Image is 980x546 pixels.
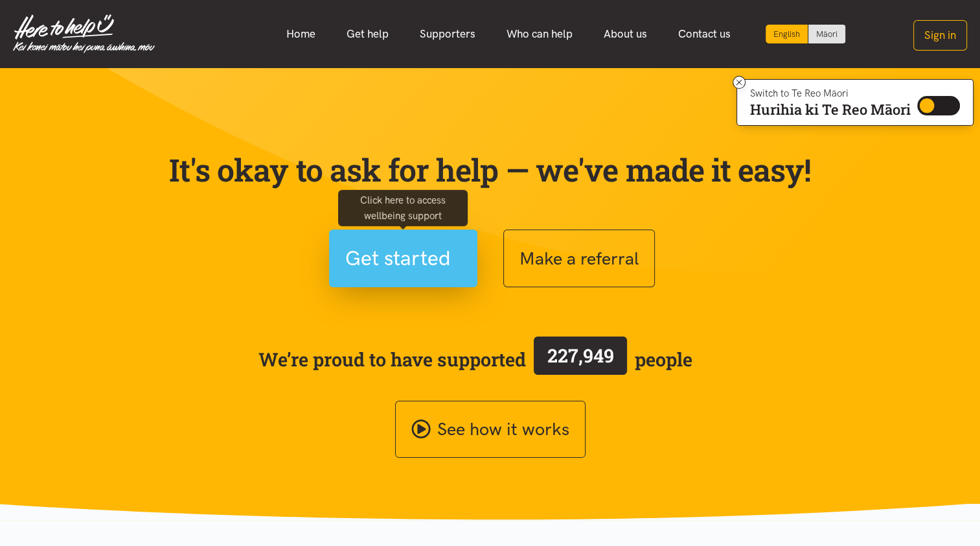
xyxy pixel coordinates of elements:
button: Make a referral [503,230,655,287]
p: It's okay to ask for help — we've made it easy! [166,151,814,189]
div: Language toggle [766,25,846,43]
span: 227,949 [547,343,614,368]
p: Hurihia ki Te Reo Māori [750,104,911,115]
a: Supporters [404,20,491,48]
a: About us [588,20,663,48]
a: See how it works [395,401,586,458]
div: Click here to access wellbeing support [338,189,468,226]
a: Home [271,20,331,48]
p: Switch to Te Reo Māori [750,89,911,97]
a: Contact us [663,20,746,48]
div: Current language [766,25,808,43]
a: Switch to Te Reo Māori [808,25,845,43]
a: Who can help [491,20,588,48]
span: Get started [345,242,451,275]
img: Home [13,14,155,53]
span: We’re proud to have supported people [258,334,692,385]
button: Get started [329,230,477,287]
button: Sign in [913,20,967,51]
a: 227,949 [526,334,635,385]
a: Get help [331,20,404,48]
